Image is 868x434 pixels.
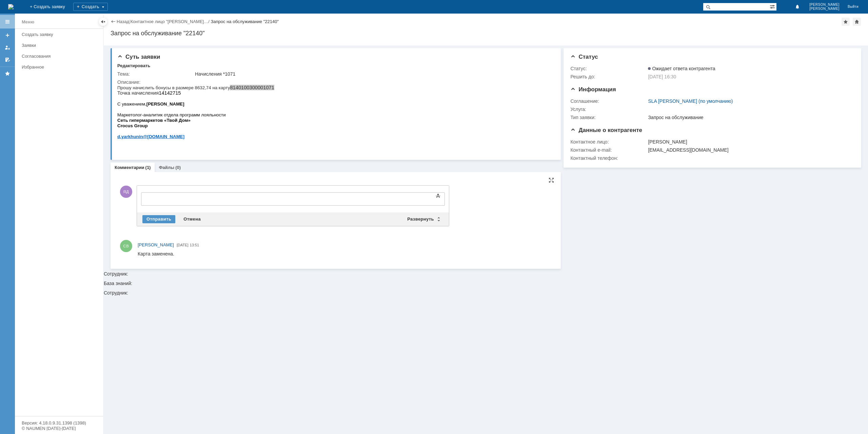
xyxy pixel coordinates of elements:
span: [DATE] [177,243,189,247]
span: Данные о контрагенте [570,127,642,133]
div: [EMAIL_ADDRESS][DOMAIN_NAME] [648,147,850,153]
div: Описание: [117,79,551,85]
a: Комментарии [115,165,144,170]
div: Контактный телефон: [570,155,647,161]
div: Запрос на обслуживание "22140" [111,30,861,37]
a: [PERSON_NAME] [138,242,174,248]
a: Создать заявку [19,29,102,40]
div: Заявки [22,43,99,48]
div: Контактный e-mail: [570,147,647,153]
div: На всю страницу [549,177,554,183]
div: Тема: [117,71,194,77]
div: Редактировать [117,63,150,69]
div: Избранное [22,64,92,70]
div: © NAUMEN [DATE]-[DATE] [22,426,96,431]
a: Файлы [159,165,174,170]
div: Услуга: [570,107,647,112]
a: SLA [PERSON_NAME] (по умолчанию) [648,98,733,104]
div: Создать заявку [22,32,99,37]
div: Версия: 4.18.0.9.31.1398 (1398) [22,421,96,425]
span: 13:51 [190,243,199,247]
span: [PERSON_NAME] [809,3,840,7]
span: 14142715 [41,5,63,11]
span: [DATE] 16:30 [648,74,676,79]
a: Назад [117,19,129,24]
span: [PERSON_NAME] [138,242,174,247]
div: База знаний: [104,281,868,286]
div: Сотрудник: [104,290,868,295]
div: Начисления *1071 [195,71,550,77]
div: (1) [145,165,151,170]
span: Суть заявки [117,54,160,60]
span: ЯД [120,186,132,198]
span: @[DOMAIN_NAME] [26,49,67,54]
img: logo [8,4,14,10]
div: (0) [175,165,181,170]
div: Меню [22,18,34,26]
div: Создать [73,3,108,11]
div: Сотрудник: [104,45,868,276]
span: [PERSON_NAME] [809,7,840,11]
span: Расширенный поиск [770,3,776,10]
a: Создать заявку [2,30,13,41]
div: Соглашение: [570,98,647,104]
span: Показать панель инструментов [434,192,442,200]
div: Запрос на обслуживание "22140" [211,19,279,24]
div: Сделать домашней страницей [853,18,861,26]
span: Group [17,38,31,43]
div: Тип заявки: [570,115,647,120]
div: [PERSON_NAME] [648,139,850,145]
div: Согласования [22,54,99,59]
a: Заявки [19,40,102,51]
a: Контактное лицо "[PERSON_NAME]… [131,19,209,24]
div: | [129,19,130,24]
a: Мои согласования [2,54,13,65]
a: Перейти на домашнюю страницу [8,4,14,10]
div: Скрыть меню [99,18,107,26]
div: Решить до: [570,74,647,79]
span: Статус [570,54,598,60]
div: Добавить в избранное [842,18,850,26]
div: Статус: [570,66,647,71]
a: Согласования [19,51,102,61]
div: / [131,19,211,24]
div: Запрос на обслуживание [648,115,850,120]
div: Контактное лицо: [570,139,647,145]
a: Мои заявки [2,42,13,53]
span: Информация [570,86,616,93]
b: [PERSON_NAME] [29,17,67,22]
span: Ожидает ответа контрагента [648,66,715,71]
